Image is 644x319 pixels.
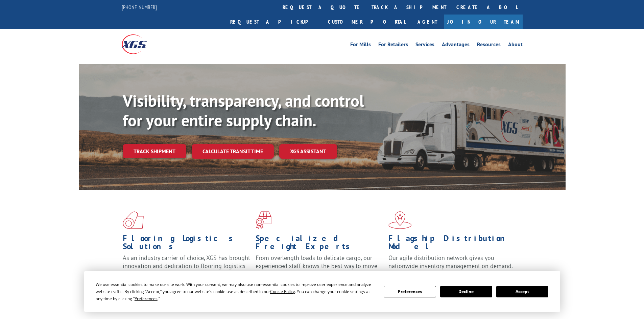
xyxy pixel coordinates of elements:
p: From overlength loads to delicate cargo, our experienced staff knows the best way to move your fr... [256,254,383,284]
h1: Flooring Logistics Solutions [123,234,251,254]
a: Agent [411,15,444,29]
a: For Retailers [378,42,408,49]
img: xgs-icon-flagship-distribution-model-red [388,211,412,229]
a: Resources [477,42,501,49]
a: For Mills [350,42,371,49]
a: Request a pickup [225,15,323,29]
div: Cookie Consent Prompt [84,271,560,312]
div: We use essential cookies to make our site work. With your consent, we may also use non-essential ... [96,281,376,302]
button: Preferences [384,286,436,297]
b: Visibility, transparency, and control for your entire supply chain. [123,90,364,131]
span: Cookie Policy [270,289,295,294]
a: XGS ASSISTANT [279,144,337,159]
a: Join Our Team [444,15,523,29]
a: Calculate transit time [192,144,274,159]
span: Preferences [135,296,158,301]
h1: Specialized Freight Experts [256,234,383,254]
a: Customer Portal [323,15,411,29]
span: Our agile distribution network gives you nationwide inventory management on demand. [388,254,513,270]
button: Decline [440,286,492,297]
a: [PHONE_NUMBER] [122,4,157,10]
h1: Flagship Distribution Model [388,234,516,254]
a: Track shipment [123,144,186,158]
span: As an industry carrier of choice, XGS has brought innovation and dedication to flooring logistics... [123,254,250,278]
a: Advantages [442,42,470,49]
a: Services [415,42,434,49]
img: xgs-icon-total-supply-chain-intelligence-red [123,211,144,229]
img: xgs-icon-focused-on-flooring-red [256,211,271,229]
button: Accept [496,286,548,297]
a: About [508,42,523,49]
